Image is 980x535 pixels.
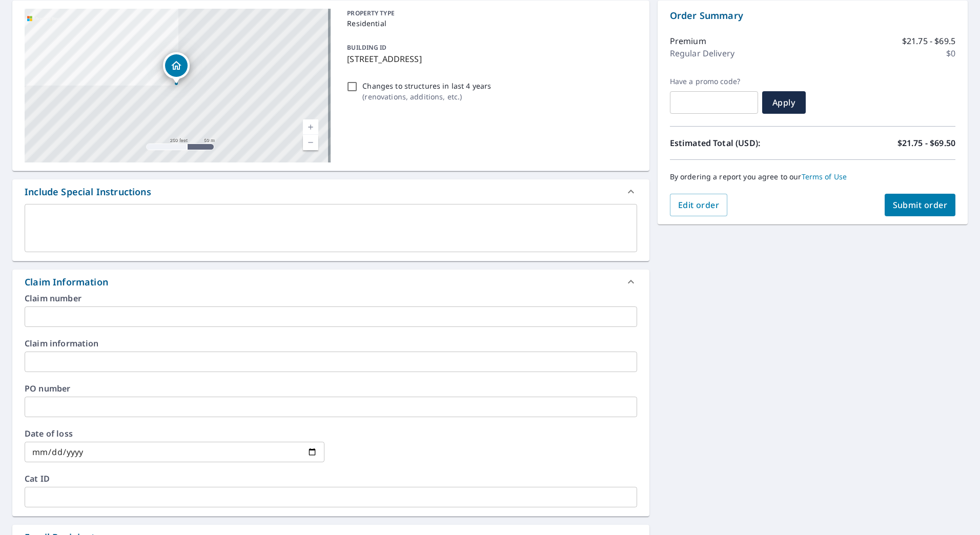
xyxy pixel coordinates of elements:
label: Date of loss [25,429,324,438]
p: PROPERTY TYPE [347,9,632,18]
p: Premium [670,35,706,47]
p: Order Summary [670,9,955,23]
p: Residential [347,18,632,29]
p: $21.75 - $69.5 [902,35,955,47]
p: BUILDING ID [347,43,386,52]
span: Submit order [893,199,948,211]
label: PO number [25,384,637,393]
p: ( renovations, additions, etc. ) [362,91,491,102]
p: By ordering a report you agree to our [670,172,955,181]
a: Current Level 17, Zoom In [303,119,318,135]
div: Claim Information [12,270,649,294]
span: Apply [770,97,798,108]
label: Claim number [25,294,637,302]
a: Terms of Use [802,172,847,181]
button: Edit order [670,194,728,216]
p: Changes to structures in last 4 years [362,80,491,91]
div: Include Special Instructions [25,185,151,199]
div: Dropped pin, building 1, Residential property, 8618 Dallington Dr Amarillo, TX 79119 [163,52,190,84]
p: $21.75 - $69.50 [897,137,955,149]
p: $0 [946,47,955,59]
span: Edit order [678,199,720,211]
div: Include Special Instructions [12,179,649,204]
button: Submit order [885,194,956,216]
p: Regular Delivery [670,47,734,59]
label: Have a promo code? [670,77,758,86]
label: Claim information [25,339,637,347]
button: Apply [762,91,806,114]
p: Estimated Total (USD): [670,137,813,149]
label: Cat ID [25,475,637,483]
div: Claim Information [25,275,108,289]
a: Current Level 17, Zoom Out [303,135,318,150]
p: [STREET_ADDRESS] [347,53,632,65]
